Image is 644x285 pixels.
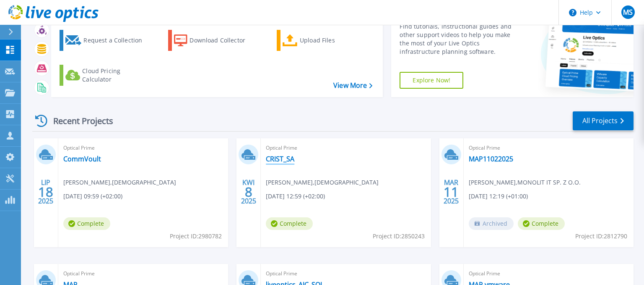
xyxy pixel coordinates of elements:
span: 18 [38,188,53,195]
a: CommVoult [63,155,101,163]
span: [DATE] 12:19 (+01:00) [469,192,528,201]
a: All Projects [573,111,634,130]
div: MAR 2025 [443,177,459,207]
span: Optical Prime [63,143,223,153]
span: Complete [63,217,110,230]
span: Optical Prime [63,269,223,278]
span: [PERSON_NAME] , MONOLIT IT SP. Z O.O. [469,178,581,187]
a: MAP11022025 [469,155,513,163]
div: LIP 2025 [38,177,54,207]
span: [DATE] 12:59 (+02:00) [266,192,325,201]
a: Explore Now! [400,72,463,89]
span: MS [623,9,633,16]
div: Download Collector [190,32,257,49]
a: Cloud Pricing Calculator [60,65,153,86]
div: Recent Projects [32,111,125,131]
div: Request a Collection [83,32,151,49]
span: Project ID: 2980782 [170,232,222,241]
span: Project ID: 2850243 [373,232,425,241]
span: Optical Prime [266,143,426,153]
a: Download Collector [168,30,262,51]
span: Optical Prime [469,269,628,278]
a: Upload Files [277,30,370,51]
a: Request a Collection [60,30,153,51]
div: KWI 2025 [241,177,257,207]
span: [PERSON_NAME] , [DEMOGRAPHIC_DATA] [266,178,379,187]
a: View More [333,82,372,90]
span: Archived [469,217,514,230]
a: CRIST_SA [266,155,294,163]
span: Optical Prime [469,143,628,153]
span: 11 [444,188,459,195]
div: Cloud Pricing Calculator [82,67,149,84]
span: Project ID: 2812790 [575,232,627,241]
div: Upload Files [300,32,367,49]
span: Complete [518,217,565,230]
span: [PERSON_NAME] , [DEMOGRAPHIC_DATA] [63,178,176,187]
span: [DATE] 09:59 (+02:00) [63,192,122,201]
span: Complete [266,217,313,230]
span: 8 [245,188,252,195]
div: Find tutorials, instructional guides and other support videos to help you make the most of your L... [400,22,521,56]
span: Optical Prime [266,269,426,278]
